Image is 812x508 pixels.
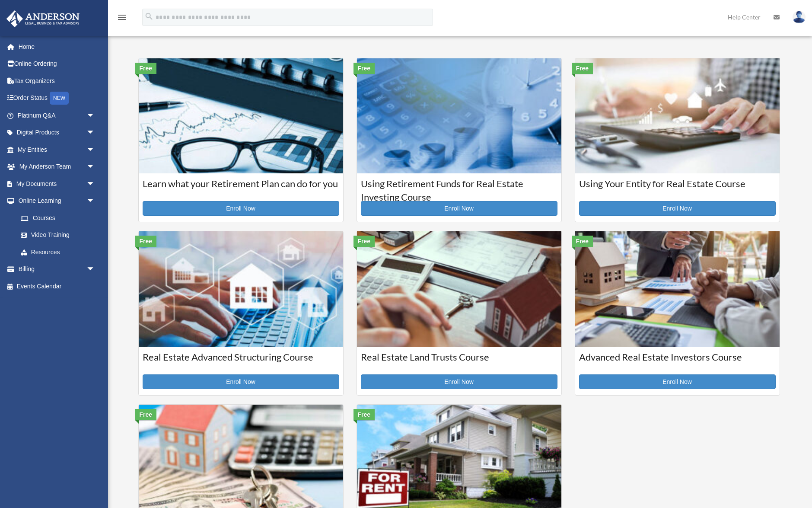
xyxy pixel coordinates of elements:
a: Enroll Now [143,201,339,216]
span: arrow_drop_down [86,158,104,176]
a: Online Ordering [6,55,108,73]
a: Home [6,38,108,55]
i: menu [117,12,127,22]
a: Online Learningarrow_drop_down [6,192,108,210]
a: My Documentsarrow_drop_down [6,175,108,192]
h3: Advanced Real Estate Investors Course [579,351,776,372]
a: Resources [12,243,108,261]
h3: Learn what your Retirement Plan can do for you [143,177,339,199]
a: Platinum Q&Aarrow_drop_down [6,107,108,124]
a: Events Calendar [6,278,108,295]
h3: Using Retirement Funds for Real Estate Investing Course [361,177,557,199]
div: Free [135,63,157,74]
a: My Anderson Teamarrow_drop_down [6,158,108,176]
span: arrow_drop_down [86,192,104,210]
a: Enroll Now [143,374,339,389]
span: arrow_drop_down [86,141,104,159]
a: Courses [12,209,104,227]
img: User Pic [793,11,806,23]
div: NEW [50,92,69,105]
span: arrow_drop_down [86,124,104,142]
a: Digital Productsarrow_drop_down [6,124,108,141]
div: Free [353,236,375,247]
h3: Real Estate Land Trusts Course [361,351,557,372]
div: Free [353,409,375,420]
a: Tax Organizers [6,72,108,89]
a: menu [117,15,127,22]
span: arrow_drop_down [86,107,104,125]
a: My Entitiesarrow_drop_down [6,141,108,158]
div: Free [353,63,375,74]
a: Order StatusNEW [6,89,108,107]
a: Enroll Now [579,201,776,216]
a: Enroll Now [579,374,776,389]
div: Free [572,236,593,247]
img: Anderson Advisors Platinum Portal [4,10,82,27]
a: Billingarrow_drop_down [6,261,108,278]
span: arrow_drop_down [86,175,104,193]
a: Enroll Now [361,201,557,216]
div: Free [135,409,157,420]
span: arrow_drop_down [86,261,104,278]
div: Free [135,236,157,247]
a: Video Training [12,227,108,244]
i: search [144,12,154,21]
a: Enroll Now [361,374,557,389]
h3: Real Estate Advanced Structuring Course [143,351,339,372]
h3: Using Your Entity for Real Estate Course [579,177,776,199]
div: Free [572,63,593,74]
